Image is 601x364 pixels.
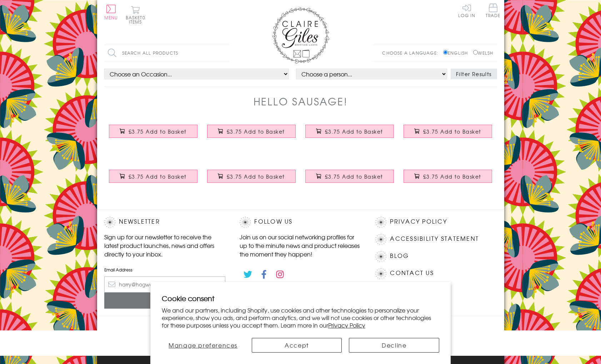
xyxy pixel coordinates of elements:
[473,50,494,56] label: Welsh
[254,94,348,109] h1: Hello Sausage!
[104,45,229,61] input: Search all products
[325,173,383,180] span: £3.75 Add to Basket
[104,266,226,273] label: Email Address
[272,7,329,64] img: Claire Giles Greetings Cards
[104,14,118,21] span: Menu
[486,4,501,19] a: Trade
[305,125,394,138] button: £3.75 Add to Basket
[404,125,492,138] button: £3.75 Add to Basket
[207,125,296,138] button: £3.75 Add to Basket
[104,69,289,79] select: option option
[390,251,409,261] a: Blog
[240,233,361,258] p: Join us on our social networking profiles for up to the minute news and product releases the mome...
[104,233,226,258] p: Sign up for our newsletter to receive the latest product launches, news and offers directly to yo...
[207,170,296,183] button: £3.75 Add to Basket
[473,50,478,55] input: Welsh
[486,4,501,18] span: Trade
[423,173,481,180] span: £3.75 Add to Basket
[162,306,440,329] p: We and our partners, including Shopify, use cookies and other technologies to personalize your ex...
[104,276,226,293] input: harry@hogwarts.edu
[227,173,285,180] span: £3.75 Add to Basket
[423,128,481,135] span: £3.75 Add to Basket
[162,293,440,303] h2: Cookie consent
[202,119,301,150] a: Birthday Card, Cherry Happy Birthday, Embellished with colourful pompoms £3.75 Add to Basket
[451,69,497,79] button: Filter Results
[305,170,394,183] button: £3.75 Add to Basket
[404,170,492,183] button: £3.75 Add to Basket
[390,217,447,226] a: Privacy Policy
[104,164,202,195] a: Birthday Boy Card, Circus Strong Man, Embellished with colourful pompoms £3.75 Add to Basket
[104,5,118,20] button: Menu
[301,119,399,150] a: Birthday Card, Have an Egg-cellent Day, Embellished with colourful pompoms £3.75 Add to Basket
[399,119,497,150] a: New Job Congratulations Card, 9-5 Dolly, Embellished with colourful pompoms £3.75 Add to Basket
[202,164,301,195] a: Congratulations and Good Luck Card, Off to Uni, Embellished with pompoms £3.75 Add to Basket
[104,119,202,150] a: Birthday Card, Maki This Birthday Count, Sushi Embellished with colourful pompoms £3.75 Add to Ba...
[109,170,197,183] button: £3.75 Add to Basket
[240,217,361,228] h2: Follow Us
[325,128,383,135] span: £3.75 Add to Basket
[104,217,226,228] h2: Newsletter
[126,6,145,24] button: Basket0 items
[129,14,145,25] span: 0 items
[129,173,187,180] span: £3.75 Add to Basket
[104,293,226,309] input: Subscribe
[109,125,197,138] button: £3.75 Add to Basket
[169,341,237,349] span: Manage preferences
[349,338,439,353] button: Decline
[458,4,475,18] a: Log In
[162,338,245,353] button: Manage preferences
[227,128,285,135] span: £3.75 Add to Basket
[252,338,342,353] button: Accept
[129,128,187,135] span: £3.75 Add to Basket
[301,164,399,195] a: Birthday or Congratulations Card, Party Pants, Embellished with colourful pompoms £3.75 Add to Ba...
[390,268,434,278] a: Contact Us
[399,164,497,195] a: Birthday Card, Hello Sausage, Embellished with colourful pompoms £3.75 Add to Basket
[382,50,442,56] p: Choose a language:
[443,50,471,56] label: English
[328,321,365,329] a: Privacy Policy
[222,45,229,61] input: Search
[390,234,479,244] a: Accessibility Statement
[443,50,448,55] input: English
